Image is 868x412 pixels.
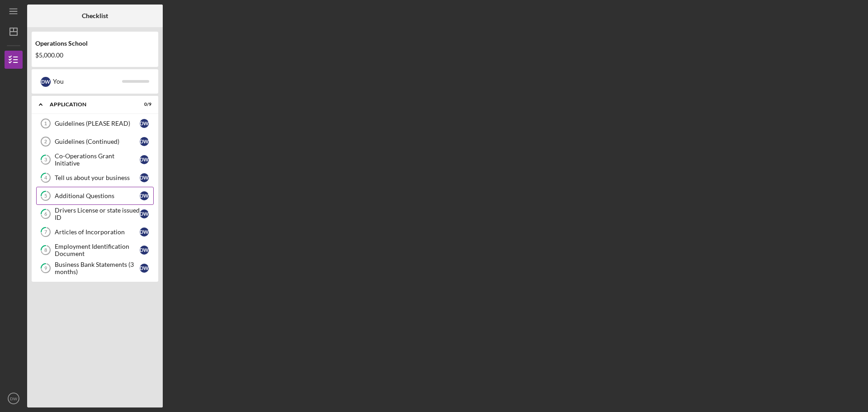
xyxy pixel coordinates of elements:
[36,169,154,187] a: 4Tell us about your businessDW
[135,102,151,107] div: 0 / 9
[140,246,149,255] div: D W
[44,139,47,144] tspan: 2
[44,247,47,253] tspan: 8
[44,265,47,271] tspan: 9
[53,74,122,89] div: You
[44,121,47,126] tspan: 1
[36,241,154,259] a: 8Employment Identification DocumentDW
[36,114,154,133] a: 1Guidelines (PLEASE READ)DW
[55,174,140,181] div: Tell us about your business
[44,157,47,163] tspan: 3
[55,261,140,275] div: Business Bank Statements (3 months)
[55,243,140,257] div: Employment Identification Document
[140,119,149,128] div: D W
[44,211,47,217] tspan: 6
[140,173,149,182] div: D W
[35,40,155,47] div: Operations School
[140,264,149,273] div: D W
[140,209,149,218] div: D W
[55,138,140,145] div: Guidelines (Continued)
[36,259,154,277] a: 9Business Bank Statements (3 months)DW
[36,151,154,169] a: 3Co-Operations Grant InitiativeDW
[44,193,47,199] tspan: 5
[140,137,149,146] div: D W
[44,175,47,181] tspan: 4
[55,228,140,236] div: Articles of Incorporation
[10,396,18,401] text: DW
[140,155,149,164] div: D W
[55,192,140,199] div: Additional Questions
[36,205,154,223] a: 6Drivers License or state issued IDDW
[50,102,129,107] div: Application
[36,133,154,151] a: 2Guidelines (Continued)DW
[82,12,108,19] b: Checklist
[41,77,51,87] div: D W
[140,191,149,200] div: D W
[35,52,155,59] div: $5,000.00
[55,207,140,221] div: Drivers License or state issued ID
[36,187,154,205] a: 5Additional QuestionsDW
[55,152,140,167] div: Co-Operations Grant Initiative
[140,227,149,237] div: D W
[5,389,23,407] button: DW
[44,229,47,235] tspan: 7
[55,120,140,127] div: Guidelines (PLEASE READ)
[36,223,154,241] a: 7Articles of IncorporationDW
